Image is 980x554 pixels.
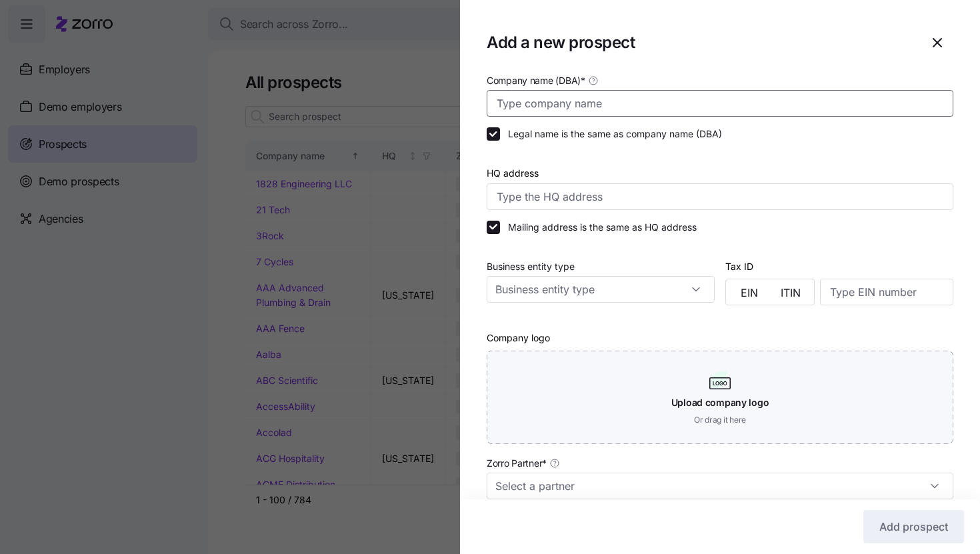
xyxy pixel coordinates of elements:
button: Add prospect [863,510,964,543]
input: Type company name [487,90,953,117]
label: Business entity type [487,259,575,274]
label: Mailing address is the same as HQ address [500,221,697,234]
label: Tax ID [725,259,753,274]
span: Company name (DBA) * [487,74,585,87]
input: Type EIN number [820,279,953,305]
label: Legal name is the same as company name (DBA) [500,127,722,141]
label: HQ address [487,166,539,181]
span: ITIN [781,287,801,298]
input: Select a partner [487,473,953,499]
span: Zorro Partner * [487,457,547,470]
label: Company logo [487,331,550,345]
span: Add prospect [879,519,948,535]
span: EIN [741,287,758,298]
input: Type the HQ address [487,183,953,210]
h1: Add a new prospect [487,32,911,53]
input: Business entity type [487,276,715,303]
